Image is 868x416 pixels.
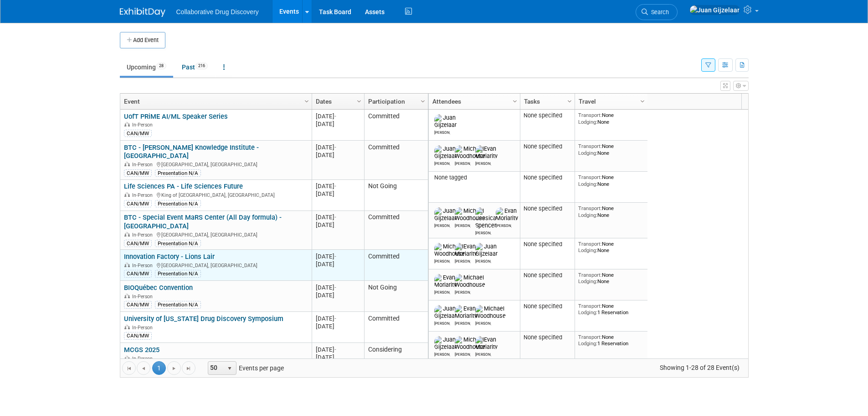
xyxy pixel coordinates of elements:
[475,207,496,229] img: Jessica Spencer
[132,162,155,168] span: In-Person
[124,253,215,261] a: Innovation Factory - Lions Lair
[364,343,428,374] td: Considering
[578,309,597,316] span: Lodging:
[455,305,477,320] img: Evan Moriarity
[122,361,136,375] a: Go to the first page
[364,312,428,343] td: Committed
[636,4,678,20] a: Search
[578,174,644,187] div: None None
[578,143,644,156] div: None None
[120,58,173,76] a: Upcoming28
[316,253,360,260] div: [DATE]
[455,274,485,289] img: Michael Woodhouse
[302,94,312,107] a: Column Settings
[124,143,259,160] a: BTC - [PERSON_NAME] Knowledge Institute - [GEOGRAPHIC_DATA]
[124,200,152,207] div: CAN/MW
[578,205,644,218] div: None None
[578,212,597,218] span: Lodging:
[578,272,602,278] span: Transport:
[316,182,360,190] div: [DATE]
[124,160,308,168] div: [GEOGRAPHIC_DATA], [GEOGRAPHIC_DATA]
[364,211,428,250] td: Committed
[124,232,130,237] img: In-Person Event
[524,205,571,212] div: None specified
[316,322,360,330] div: [DATE]
[195,63,208,69] span: 216
[175,58,215,76] a: Past216
[334,253,336,260] span: -
[434,114,457,129] img: Juan Gijzelaar
[124,122,130,126] img: In-Person Event
[455,145,485,160] img: Michael Woodhouse
[316,112,360,120] div: [DATE]
[578,340,597,347] span: Lodging:
[124,325,130,329] img: In-Person Event
[578,119,597,125] span: Lodging:
[132,232,155,238] span: In-Person
[434,351,450,357] div: Juan Gijzelaar
[455,351,471,357] div: Michael Woodhouse
[316,260,360,268] div: [DATE]
[334,183,336,190] span: -
[524,272,571,279] div: None specified
[578,174,602,180] span: Transport:
[455,222,471,228] div: Michael Woodhouse
[455,258,471,263] div: Evan Moriarity
[579,94,642,109] a: Travel
[434,274,457,289] img: Evan Moriarity
[434,258,450,263] div: Michael Woodhouse
[475,336,498,351] img: Evan Moriarity
[124,240,152,247] div: CAN/MW
[651,361,748,374] span: Showing 1-28 of 28 Event(s)
[419,98,426,105] span: Column Settings
[334,113,336,120] span: -
[496,222,512,228] div: Evan Moriarity
[475,160,491,166] div: Evan Moriarity
[355,98,363,105] span: Column Settings
[578,112,644,125] div: None None
[434,289,450,295] div: Evan Moriarity
[434,222,450,228] div: Juan Gijzelaar
[455,336,485,351] img: Michael Woodhouse
[334,144,336,151] span: -
[578,303,644,316] div: None 1 Reservation
[578,205,602,211] span: Transport:
[689,5,740,15] img: Juan Gijzelaar
[124,356,130,360] img: In-Person Event
[137,361,150,375] a: Go to the previous page
[524,241,571,248] div: None specified
[124,270,152,277] div: CAN/MW
[156,63,166,69] span: 28
[455,207,485,222] img: Michael Woodhouse
[124,213,282,230] a: BTC - Special Event MaRS Center (All Day formula) - [GEOGRAPHIC_DATA]
[196,361,293,375] span: Events per page
[524,334,571,341] div: None specified
[316,346,360,353] div: [DATE]
[124,301,152,308] div: CAN/MW
[578,241,644,254] div: None None
[124,191,308,199] div: King of [GEOGRAPHIC_DATA], [GEOGRAPHIC_DATA]
[578,334,602,340] span: Transport:
[434,145,457,160] img: Juan Gijzelaar
[432,174,516,181] div: None tagged
[434,243,465,258] img: Michael Woodhouse
[524,112,571,119] div: None specified
[524,303,571,310] div: None specified
[364,250,428,281] td: Committed
[132,356,155,362] span: In-Person
[578,241,602,247] span: Transport:
[170,365,178,372] span: Go to the next page
[434,129,450,135] div: Juan Gijzelaar
[124,162,130,166] img: In-Person Event
[140,365,147,372] span: Go to the previous page
[578,303,602,309] span: Transport:
[124,94,306,109] a: Event
[475,229,491,235] div: Jessica Spencer
[334,284,336,291] span: -
[303,98,310,105] span: Column Settings
[578,272,644,285] div: None None
[125,365,133,372] span: Go to the first page
[316,291,360,299] div: [DATE]
[578,150,597,156] span: Lodging:
[316,94,358,109] a: Dates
